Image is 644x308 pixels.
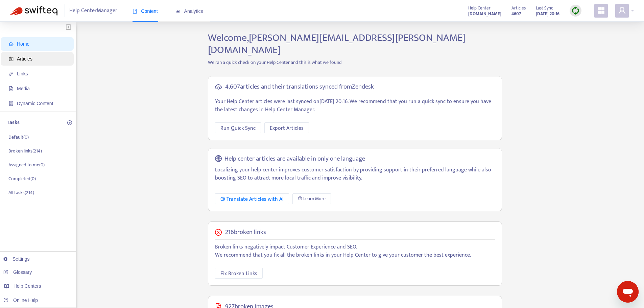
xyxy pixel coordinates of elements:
[7,119,20,127] p: Tasks
[270,124,304,133] span: Export Articles
[536,4,553,12] span: Last Sync
[175,8,203,14] span: Analytics
[208,29,466,58] span: Welcome, [PERSON_NAME][EMAIL_ADDRESS][PERSON_NAME][DOMAIN_NAME]
[618,6,626,15] span: user
[17,86,30,91] span: Media
[8,175,36,182] p: Completed ( 0 )
[8,189,34,196] p: All tasks ( 214 )
[17,71,28,76] span: Links
[215,229,222,236] span: close-circle
[303,195,326,203] span: Learn More
[468,10,501,18] a: [DOMAIN_NAME]
[597,6,605,15] span: appstore
[9,42,14,46] span: home
[225,229,266,236] h5: 216 broken links
[67,120,72,125] span: plus-circle
[203,59,507,66] p: We ran a quick check on your Help Center and this is what we found
[215,122,261,133] button: Run Quick Sync
[215,84,222,90] span: cloud-sync
[8,147,42,155] p: Broken links ( 214 )
[215,98,495,114] p: Your Help Center articles were last synced on [DATE] 20:16 . We recommend that you run a quick sy...
[17,101,53,106] span: Dynamic Content
[511,4,526,12] span: Articles
[220,124,256,133] span: Run Quick Sync
[220,269,257,278] span: Fix Broken Links
[3,298,38,303] a: Online Help
[69,4,117,17] span: Help Center Manager
[511,10,521,18] strong: 4607
[468,4,491,12] span: Help Center
[215,268,263,279] button: Fix Broken Links
[617,281,639,303] iframe: Button to launch messaging window
[264,122,309,133] button: Export Articles
[536,10,559,18] strong: [DATE] 20:16
[220,195,284,204] div: Translate Articles with AI
[3,256,30,262] a: Settings
[3,269,32,275] a: Glossary
[9,101,14,106] span: container
[571,6,580,15] img: sync.dc5367851b00ba804db3.png
[225,83,374,91] h5: 4,607 articles and their translations synced from Zendesk
[175,9,180,14] span: area-chart
[10,6,57,16] img: Swifteq
[215,155,222,163] span: global
[17,56,32,62] span: Articles
[9,86,14,91] span: file-image
[133,8,158,14] span: Content
[468,10,501,18] strong: [DOMAIN_NAME]
[215,193,289,204] button: Translate Articles with AI
[17,41,29,47] span: Home
[292,193,331,204] a: Learn More
[9,71,14,76] span: link
[215,166,495,182] p: Localizing your help center improves customer satisfaction by providing support in their preferre...
[215,243,495,259] p: Broken links negatively impact Customer Experience and SEO. We recommend that you fix all the bro...
[133,9,137,14] span: book
[9,56,14,61] span: account-book
[224,155,365,163] h5: Help center articles are available in only one language
[8,161,45,168] p: Assigned to me ( 0 )
[8,134,29,141] p: Default ( 0 )
[14,283,41,289] span: Help Centers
